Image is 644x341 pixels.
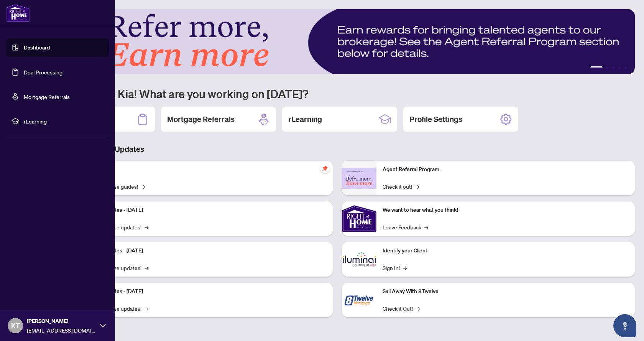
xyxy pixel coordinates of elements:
[342,242,376,277] img: Identify your Client
[24,93,70,100] a: Mortgage Referrals
[80,206,327,214] p: Platform Updates - [DATE]
[320,164,330,173] span: pushpin
[612,66,615,69] button: 3
[342,283,376,317] img: Sail Away With 8Twelve
[40,9,635,74] img: Slide 0
[141,182,145,191] span: →
[342,168,376,189] img: Agent Referral Program
[613,314,636,337] button: Open asap
[415,182,419,191] span: →
[167,114,235,125] h2: Mortgage Referrals
[24,117,103,125] span: rLearning
[383,264,407,272] a: Sign In!→
[80,287,327,296] p: Platform Updates - [DATE]
[403,264,407,272] span: →
[606,66,609,69] button: 2
[624,66,627,69] button: 5
[383,165,629,174] p: Agent Referral Program
[6,4,30,22] img: logo
[383,287,629,296] p: Sail Away With 8Twelve
[11,320,20,331] span: KT
[40,86,635,101] h1: Welcome back Kia! What are you working on [DATE]?
[424,223,428,231] span: →
[40,144,635,155] h3: Brokerage & Industry Updates
[288,114,322,125] h2: rLearning
[145,264,148,272] span: →
[80,165,327,174] p: Self-Help
[409,114,462,125] h2: Profile Settings
[80,247,327,255] p: Platform Updates - [DATE]
[618,66,621,69] button: 4
[24,44,50,51] a: Dashboard
[416,304,420,313] span: →
[383,304,420,313] a: Check it Out!→
[383,206,629,214] p: We want to hear what you think!
[145,304,148,313] span: →
[383,182,419,191] a: Check it out!→
[24,69,62,76] a: Deal Processing
[27,317,96,325] span: [PERSON_NAME]
[342,201,376,236] img: We want to hear what you think!
[383,223,428,231] a: Leave Feedback→
[383,247,629,255] p: Identify your Client
[145,223,148,231] span: →
[590,66,603,69] button: 1
[27,326,96,334] span: [EMAIL_ADDRESS][DOMAIN_NAME]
